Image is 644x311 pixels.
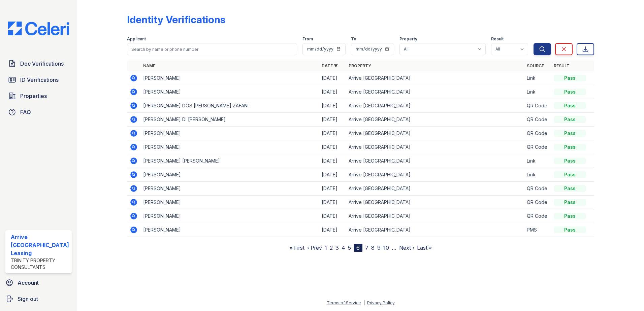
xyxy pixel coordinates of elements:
[524,196,551,209] td: QR Code
[127,36,146,42] label: Applicant
[554,63,570,68] a: Result
[392,244,396,252] span: …
[140,113,319,127] td: [PERSON_NAME] DI [PERSON_NAME]
[319,182,346,196] td: [DATE]
[524,71,551,85] td: Link
[319,154,346,168] td: [DATE]
[524,154,551,168] td: Link
[554,130,586,137] div: Pass
[346,182,524,196] td: Arrive [GEOGRAPHIC_DATA]
[322,63,338,68] a: Date ▼
[524,209,551,223] td: QR Code
[346,154,524,168] td: Arrive [GEOGRAPHIC_DATA]
[319,127,346,140] td: [DATE]
[319,223,346,237] td: [DATE]
[319,209,346,223] td: [DATE]
[346,71,524,85] td: Arrive [GEOGRAPHIC_DATA]
[327,300,361,305] a: Terms of Service
[399,36,417,42] label: Property
[5,105,72,119] a: FAQ
[335,244,339,251] a: 3
[307,244,322,251] a: ‹ Prev
[346,99,524,113] td: Arrive [GEOGRAPHIC_DATA]
[354,244,362,252] div: 6
[554,89,586,95] div: Pass
[3,276,74,289] a: Account
[319,196,346,209] td: [DATE]
[325,244,327,251] a: 1
[140,209,319,223] td: [PERSON_NAME]
[554,171,586,178] div: Pass
[383,244,389,251] a: 10
[524,140,551,154] td: QR Code
[346,196,524,209] td: Arrive [GEOGRAPHIC_DATA]
[554,213,586,219] div: Pass
[346,127,524,140] td: Arrive [GEOGRAPHIC_DATA]
[5,57,72,70] a: Doc Verifications
[524,182,551,196] td: QR Code
[140,182,319,196] td: [PERSON_NAME]
[524,127,551,140] td: QR Code
[140,71,319,85] td: [PERSON_NAME]
[3,292,74,306] a: Sign out
[3,22,74,35] img: CE_Logo_Blue-a8612792a0a2168367f1c8372b55b34899dd931a85d93a1a3d3e32e68fde9ad4.png
[11,233,69,257] div: Arrive [GEOGRAPHIC_DATA] Leasing
[346,168,524,182] td: Arrive [GEOGRAPHIC_DATA]
[11,257,69,271] div: Trinity Property Consultants
[127,43,297,55] input: Search by name or phone number
[18,279,39,287] span: Account
[417,244,432,251] a: Last »
[377,244,381,251] a: 9
[348,244,351,251] a: 5
[5,73,72,87] a: ID Verifications
[140,168,319,182] td: [PERSON_NAME]
[127,13,225,26] div: Identity Verifications
[363,300,365,305] div: |
[554,199,586,206] div: Pass
[554,185,586,192] div: Pass
[524,113,551,127] td: QR Code
[319,71,346,85] td: [DATE]
[140,85,319,99] td: [PERSON_NAME]
[524,168,551,182] td: Link
[140,154,319,168] td: [PERSON_NAME] [PERSON_NAME]
[524,99,551,113] td: QR Code
[143,63,155,68] a: Name
[5,89,72,103] a: Properties
[554,227,586,233] div: Pass
[365,244,368,251] a: 7
[349,63,371,68] a: Property
[342,244,345,251] a: 4
[319,99,346,113] td: [DATE]
[20,76,59,84] span: ID Verifications
[524,85,551,99] td: Link
[346,113,524,127] td: Arrive [GEOGRAPHIC_DATA]
[346,85,524,99] td: Arrive [GEOGRAPHIC_DATA]
[20,60,64,68] span: Doc Verifications
[554,75,586,81] div: Pass
[346,223,524,237] td: Arrive [GEOGRAPHIC_DATA]
[351,36,356,42] label: To
[367,300,395,305] a: Privacy Policy
[330,244,333,251] a: 2
[319,168,346,182] td: [DATE]
[20,92,47,100] span: Properties
[319,85,346,99] td: [DATE]
[399,244,414,251] a: Next ›
[140,99,319,113] td: [PERSON_NAME] DOS [PERSON_NAME] ZAFANI
[319,140,346,154] td: [DATE]
[554,158,586,164] div: Pass
[524,223,551,237] td: PMS
[140,127,319,140] td: [PERSON_NAME]
[346,209,524,223] td: Arrive [GEOGRAPHIC_DATA]
[319,113,346,127] td: [DATE]
[290,244,304,251] a: « First
[18,295,38,303] span: Sign out
[554,116,586,123] div: Pass
[371,244,375,251] a: 8
[140,223,319,237] td: [PERSON_NAME]
[554,144,586,150] div: Pass
[302,36,313,42] label: From
[527,63,544,68] a: Source
[140,196,319,209] td: [PERSON_NAME]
